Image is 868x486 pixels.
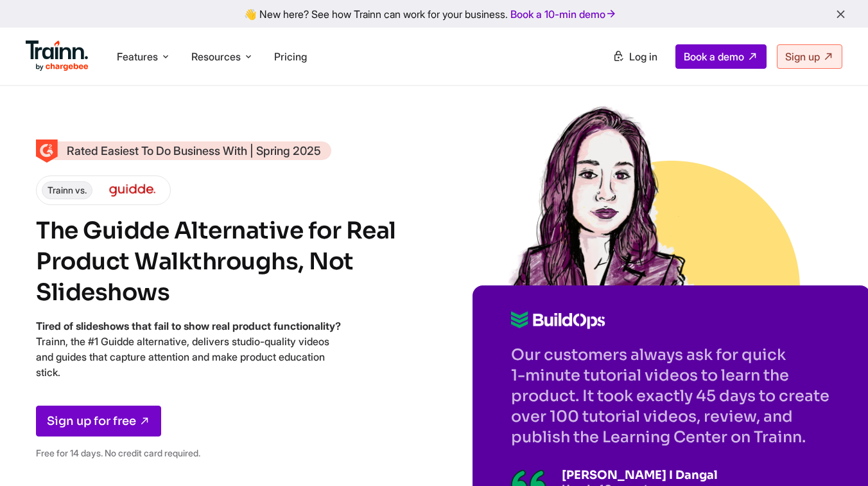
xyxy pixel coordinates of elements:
[36,446,344,461] p: Free for 14 days. No credit card required.
[42,181,92,199] span: Trainn vs.
[36,215,408,308] h1: The Guidde Alternative for Real Product Walkthroughs, Not Slideshows
[605,45,665,68] a: Log in
[508,103,694,289] img: Sketch of Sabina Rana from Buildops | Guidde Alternative
[117,50,158,64] span: Features
[36,139,58,163] img: Guidde Alternative - Trainn | High Performer - Customer Education Category
[562,468,718,482] p: [PERSON_NAME] I Dangal
[191,50,241,64] span: Resources
[26,40,89,71] img: Trainn Logo
[274,50,307,63] a: Pricing
[103,180,162,201] img: guidde logo
[36,141,331,160] a: Rated Easiest To Do Business With | Spring 2025
[629,50,657,63] span: Log in
[36,319,341,332] b: Tired of slideshows that fail to show real product functionality?
[785,50,820,63] span: Sign up
[8,8,860,20] div: 👋 New here? See how Trainn can work for your business.
[777,44,842,69] a: Sign up
[675,44,767,69] a: Book a demo
[511,345,832,447] p: Our customers always ask for quick 1-minute tutorial videos to learn the product. It took exactly...
[36,318,344,380] p: Trainn, the #1 Guidde alternative, delivers studio-quality videos and guides that capture attenti...
[36,406,161,437] a: Sign up for free
[684,50,744,63] span: Book a demo
[508,5,620,23] a: Book a 10-min demo
[511,311,605,329] img: Buildops logo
